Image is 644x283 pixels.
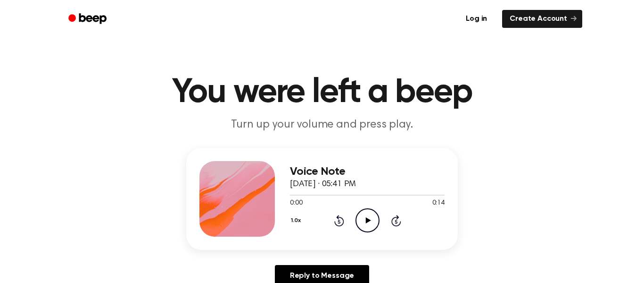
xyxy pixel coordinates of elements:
span: [DATE] · 05:41 PM [290,180,356,189]
p: Turn up your volume and press play. [141,117,503,133]
h1: You were left a beep [81,76,563,110]
h3: Voice Note [290,165,445,178]
span: 0:14 [432,198,445,208]
a: Beep [62,10,115,28]
span: 0:00 [290,198,302,208]
button: 1.0x [290,213,304,229]
a: Create Account [502,10,582,28]
a: Log in [456,8,496,30]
